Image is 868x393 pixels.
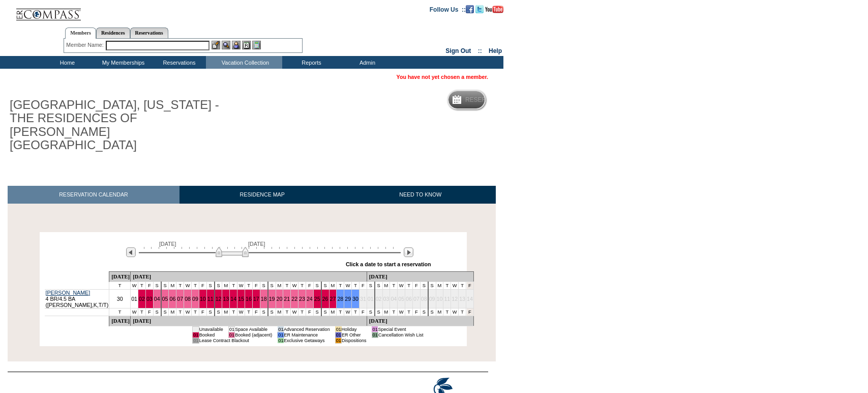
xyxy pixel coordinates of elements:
[130,27,168,38] a: Reservations
[185,296,191,302] a: 08
[199,308,206,316] td: F
[282,56,338,69] td: Reports
[459,308,466,316] td: T
[342,338,367,343] td: Dispositions
[216,296,222,302] a: 12
[398,289,405,308] td: 05
[283,282,291,289] td: T
[342,326,367,332] td: Holiday
[284,332,330,338] td: ER Maintenance
[291,308,298,316] td: W
[322,296,328,302] a: 26
[485,6,503,12] a: Subscribe to our YouTube Channel
[154,296,160,302] a: 04
[199,338,272,343] td: Lease Contract Blackout
[131,282,138,289] td: W
[466,282,473,289] td: F
[192,296,198,302] a: 09
[242,41,251,49] img: Reservations
[109,282,131,289] td: T
[345,296,351,302] a: 29
[261,296,267,302] a: 18
[109,316,131,326] td: [DATE]
[278,332,284,338] td: 01
[337,308,344,316] td: T
[372,326,378,332] td: 01
[177,296,183,302] a: 07
[138,308,146,316] td: T
[145,308,153,316] td: F
[451,308,459,316] td: W
[475,5,484,13] img: Follow us on Twitter
[193,332,199,338] td: 01
[329,282,337,289] td: M
[284,326,330,332] td: Advanced Reservation
[228,326,234,332] td: 01
[478,47,482,54] span: ::
[8,96,235,154] h1: [GEOGRAPHIC_DATA], [US_STATE] - THE RESIDENCES OF [PERSON_NAME][GEOGRAPHIC_DATA]
[436,308,443,316] td: M
[252,308,260,316] td: F
[235,332,273,338] td: Booked (adjacent)
[162,296,168,302] a: 05
[404,247,413,257] img: Next
[223,296,229,302] a: 13
[212,41,220,49] img: b_edit.gif
[382,282,390,289] td: M
[428,289,436,308] td: 09
[184,282,192,289] td: W
[126,247,136,257] img: Previous
[169,308,176,316] td: M
[344,282,352,289] td: W
[131,316,367,326] td: [DATE]
[138,282,146,289] td: T
[215,282,222,289] td: S
[246,296,252,302] a: 16
[260,282,267,289] td: S
[161,308,169,316] td: S
[344,308,352,316] td: W
[313,308,321,316] td: S
[109,271,131,282] td: [DATE]
[338,56,394,69] td: Admin
[313,282,321,289] td: S
[184,308,192,316] td: W
[436,289,443,308] td: 10
[412,289,420,308] td: 07
[367,316,473,326] td: [DATE]
[335,338,341,343] td: 01
[321,308,329,316] td: S
[445,47,471,54] a: Sign Out
[230,296,236,302] a: 14
[337,296,343,302] a: 28
[291,296,297,302] a: 22
[45,289,109,308] td: 4 BR/4.5 BA ([PERSON_NAME],K,T/T)
[232,41,241,49] img: Impersonate
[8,186,179,204] a: RESERVATION CALENDAR
[430,5,466,13] td: Follow Us ::
[465,97,543,103] h5: Reservation Calendar
[307,296,313,302] a: 24
[299,296,305,302] a: 23
[443,308,451,316] td: T
[382,289,390,308] td: 03
[207,296,214,302] a: 11
[199,282,206,289] td: F
[412,282,420,289] td: F
[65,27,96,39] a: Members
[298,282,306,289] td: T
[277,296,283,302] a: 20
[248,241,265,247] span: [DATE]
[390,289,398,308] td: 04
[412,308,420,316] td: F
[153,282,161,289] td: S
[284,296,290,302] a: 21
[222,308,230,316] td: M
[335,332,341,338] td: 01
[291,282,298,289] td: W
[237,308,245,316] td: W
[382,308,390,316] td: M
[489,47,502,54] a: Help
[150,56,206,69] td: Reservations
[192,282,199,289] td: T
